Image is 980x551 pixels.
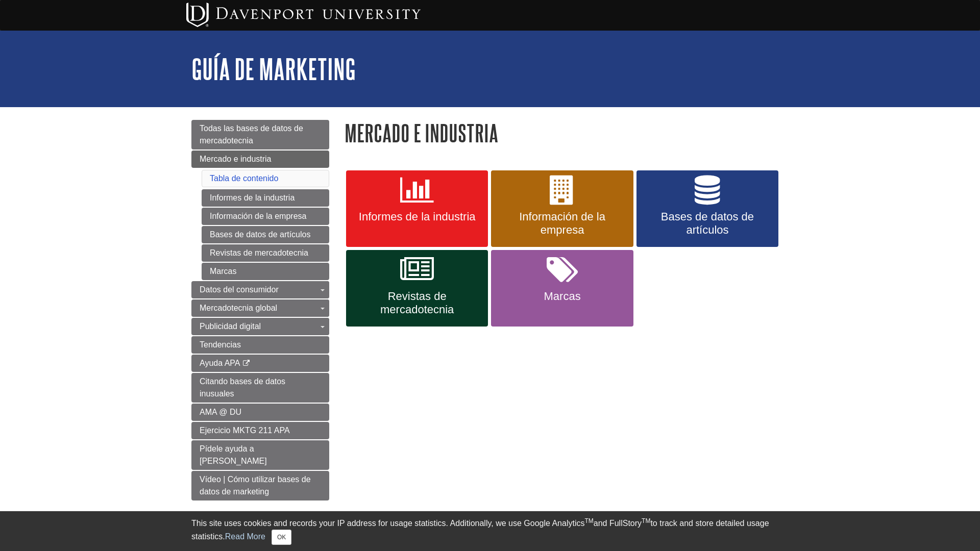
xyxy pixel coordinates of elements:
[499,290,625,303] span: Marcas
[191,151,329,168] a: Mercado e industria
[191,355,329,372] a: Ayuda APA
[191,53,356,85] a: Guía de Marketing
[225,532,265,541] a: Read More
[354,210,480,223] span: Informes de la industria
[210,174,278,183] a: Tabla de contenido
[200,475,311,496] span: Vídeo | Cómo utilizar bases de datos de marketing
[202,208,329,225] a: Información de la empresa
[191,120,329,149] a: Todas las bases de datos de mercadotecnia
[491,250,633,327] a: Marcas
[200,444,267,465] span: Pídele ayuda a [PERSON_NAME]
[242,360,251,367] i: This link opens in a new window
[200,155,272,163] span: Mercado e industria
[642,517,650,524] sup: TM
[191,404,329,421] a: AMA @ DU
[499,210,625,237] span: Información de la empresa
[345,120,789,146] h1: Mercado e industria
[636,170,778,247] a: Bases de datos de artículos
[191,281,329,298] a: Datos del consumidor
[200,408,241,416] span: AMA @ DU
[644,210,771,237] span: Bases de datos de artículos
[491,170,633,247] a: Información de la empresa
[346,170,488,247] a: Informes de la industria
[191,440,329,470] a: Pídele ayuda a [PERSON_NAME]
[191,336,329,354] a: Tendencias
[200,304,277,312] span: Mercadotecnia global
[200,340,241,349] span: Tendencias
[346,250,488,327] a: Revistas de mercadotecnia
[584,517,593,524] sup: TM
[191,373,329,403] a: Citando bases de datos inusuales
[202,244,329,262] a: Revistas de mercadotecnia
[191,517,789,545] div: This site uses cookies and records your IP address for usage statistics. Additionally, we use Goo...
[191,318,329,335] a: Publicidad digital
[200,322,261,331] span: Publicidad digital
[202,226,329,243] a: Bases de datos de artículos
[191,299,329,317] a: Mercadotecnia global
[191,471,329,500] a: Vídeo | Cómo utilizar bases de datos de marketing
[200,285,279,294] span: Datos del consumidor
[354,290,480,316] span: Revistas de mercadotecnia
[202,263,329,280] a: Marcas
[191,422,329,439] a: Ejercicio MKTG 211 APA
[272,530,291,545] button: Close
[200,124,303,145] span: Todas las bases de datos de mercadotecnia
[186,3,421,27] img: Davenport University
[202,189,329,207] a: Informes de la industria
[200,377,285,398] span: Citando bases de datos inusuales
[200,359,240,367] span: Ayuda APA
[191,120,329,500] div: Guide Page Menu
[200,426,290,435] span: Ejercicio MKTG 211 APA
